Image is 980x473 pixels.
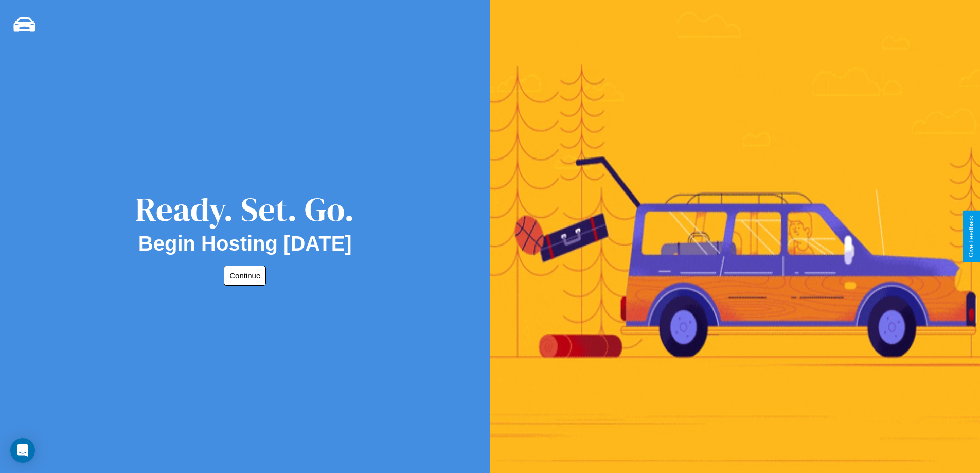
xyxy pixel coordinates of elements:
div: Open Intercom Messenger [10,438,35,463]
button: Continue [224,266,266,286]
div: Ready. Set. Go. [135,186,354,232]
div: Give Feedback [968,216,975,257]
h2: Begin Hosting [DATE] [138,232,352,255]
